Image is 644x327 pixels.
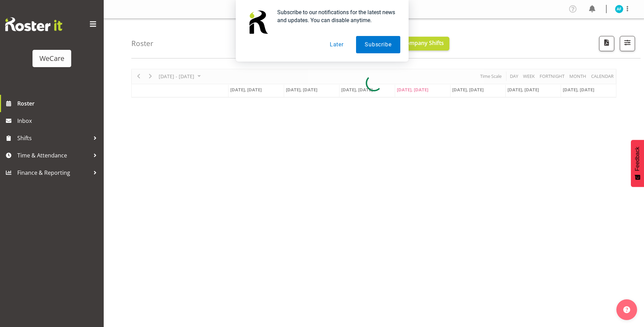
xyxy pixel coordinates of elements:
[321,36,352,53] button: Later
[356,36,400,53] button: Subscribe
[17,116,100,126] span: Inbox
[631,140,644,187] button: Feedback - Show survey
[634,147,641,171] span: Feedback
[272,8,400,24] div: Subscribe to our notifications for the latest news and updates. You can disable anytime.
[17,98,100,109] span: Roster
[244,8,272,36] img: notification icon
[17,133,90,143] span: Shifts
[623,306,630,313] img: help-xxl-2.png
[17,167,90,178] span: Finance & Reporting
[17,150,90,161] span: Time & Attendance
